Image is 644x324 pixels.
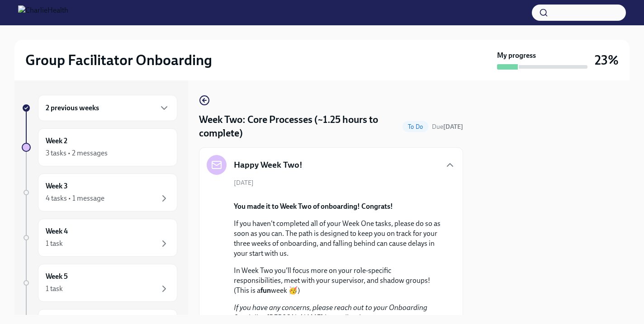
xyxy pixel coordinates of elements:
a: Week 23 tasks • 2 messages [22,128,177,166]
div: 1 task [46,284,63,294]
strong: [DATE] [443,123,463,131]
a: Week 41 task [22,219,177,257]
img: CharlieHealth [18,5,68,20]
h4: Week Two: Core Processes (~1.25 hours to complete) [199,113,399,140]
a: Week 34 tasks • 1 message [22,174,177,211]
span: August 18th, 2025 09:00 [432,122,463,131]
h2: Group Facilitator Onboarding [25,51,212,69]
h6: 2 previous weeks [46,103,99,113]
h6: Week 2 [46,136,67,146]
h5: Happy Week Two! [234,159,303,171]
em: If you have any concerns, please reach out to your Onboarding Specialist, [PERSON_NAME] immediately. [234,303,427,322]
h6: Week 3 [46,181,68,191]
div: 1 task [46,239,63,249]
strong: You made it to Week Two of onboarding! Congrats! [234,202,393,211]
h6: Week 4 [46,226,68,236]
div: 3 tasks • 2 messages [46,148,108,158]
h3: 23% [595,52,619,68]
div: 2 previous weeks [38,95,177,121]
p: In Week Two you'll focus more on your role-specific responsibilities, meet with your supervisor, ... [234,266,441,296]
h6: Week 5 [46,272,68,282]
strong: fun [260,286,271,295]
span: [DATE] [234,178,254,187]
strong: My progress [497,51,536,61]
a: Week 51 task [22,264,177,302]
span: To Do [402,123,428,130]
span: Due [432,123,463,131]
div: 4 tasks • 1 message [46,193,104,203]
p: If you haven't completed all of your Week One tasks, please do so as soon as you can. The path is... [234,219,441,258]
